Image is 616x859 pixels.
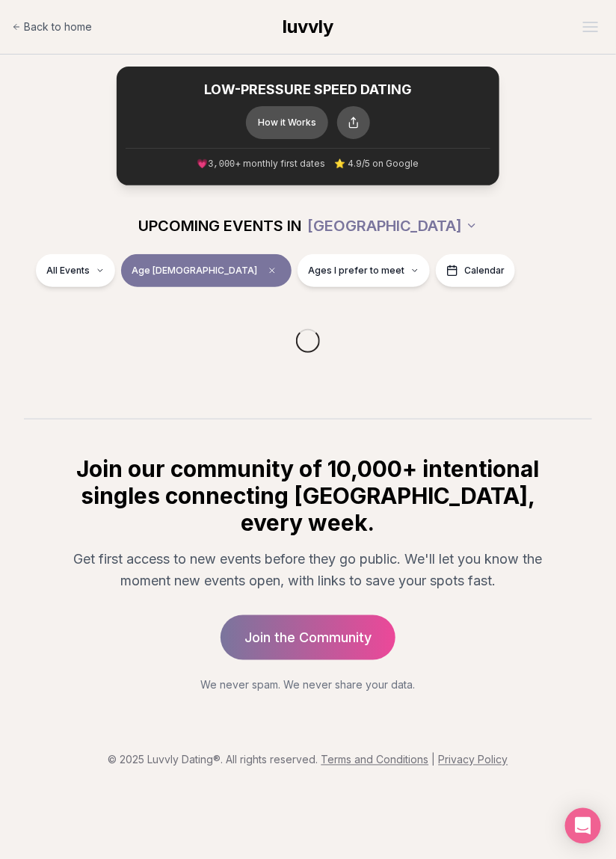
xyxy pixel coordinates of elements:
span: 💗 + monthly first dates [197,158,325,170]
p: Get first access to new events before they go public. We'll let you know the moment new events op... [57,548,559,592]
button: [GEOGRAPHIC_DATA] [308,209,478,242]
span: Clear age [263,262,281,280]
span: | [432,754,436,766]
a: Privacy Policy [439,754,508,766]
button: Calendar [436,254,515,287]
a: Back to home [12,12,92,42]
h2: Join our community of 10,000+ intentional singles connecting [GEOGRAPHIC_DATA], every week. [48,455,568,536]
div: Open Intercom Messenger [565,808,601,844]
a: Join the Community [221,615,395,660]
span: luvvly [283,16,333,37]
span: UPCOMING EVENTS IN [139,215,302,236]
button: Open menu [577,16,604,38]
h2: LOW-PRESSURE SPEED DATING [126,81,490,99]
span: 3,000 [208,159,235,170]
span: All Events [46,265,90,277]
span: Ages I prefer to meet [308,265,404,277]
button: All Events [36,254,115,287]
span: Age [DEMOGRAPHIC_DATA] [132,265,257,277]
span: Calendar [464,265,505,277]
a: Terms and Conditions [321,754,429,766]
button: Age [DEMOGRAPHIC_DATA]Clear age [121,254,292,287]
a: luvvly [283,15,333,39]
p: We never spam. We never share your data. [48,678,568,693]
button: How it Works [246,106,328,139]
p: © 2025 Luvvly Dating®. All rights reserved. [12,753,604,768]
span: Back to home [24,19,92,34]
span: ⭐ 4.9/5 on Google [335,158,419,170]
button: Ages I prefer to meet [298,254,430,287]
